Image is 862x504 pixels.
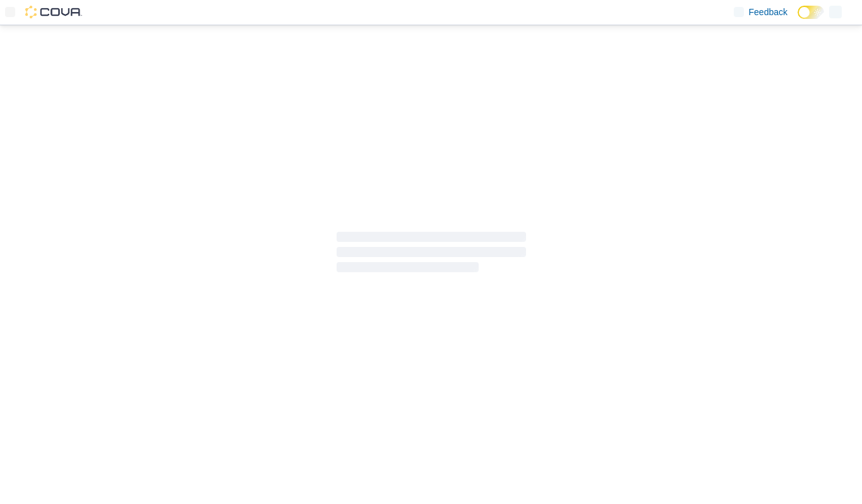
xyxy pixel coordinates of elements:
[798,19,798,20] span: Dark Mode
[25,6,82,18] img: Cova
[337,234,526,275] span: Loading
[749,6,787,18] span: Feedback
[798,6,824,19] input: Dark Mode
